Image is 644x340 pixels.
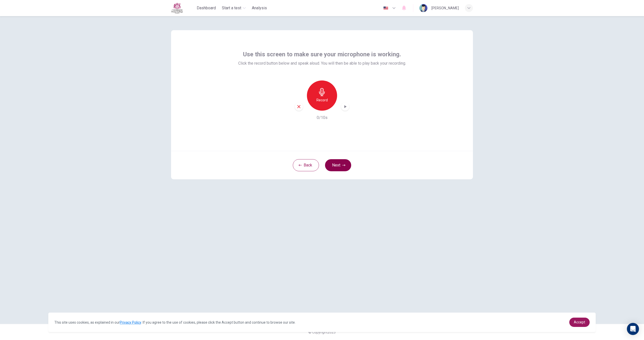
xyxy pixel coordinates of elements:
img: en [383,6,389,10]
a: Privacy Policy [120,320,141,324]
h6: Record [316,97,328,103]
span: Accept [574,320,585,324]
span: © Copyright 2025 [308,330,336,334]
span: Start a test [222,5,241,11]
div: Open Intercom Messenger [627,323,639,335]
div: cookieconsent [48,313,596,332]
button: Analysis [250,4,269,13]
span: Analysis [252,5,267,11]
span: Click the record button below and speak aloud. You will then be able to play back your recording. [238,60,406,66]
a: Fettes logo [171,3,195,14]
span: Dashboard [197,5,216,11]
img: Fettes logo [171,3,183,14]
span: Use this screen to make sure your microphone is working. [243,50,401,58]
h6: 0/10s [317,115,328,121]
a: dismiss cookie message [569,318,590,327]
button: Next [325,159,351,171]
button: Dashboard [195,4,218,13]
div: [PERSON_NAME] [431,5,459,11]
span: This site uses cookies, as explained in our . If you agree to the use of cookies, please click th... [54,320,296,324]
img: Profile picture [419,4,427,12]
button: Record [307,80,337,111]
button: Start a test [220,4,248,13]
button: Back [293,159,319,171]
